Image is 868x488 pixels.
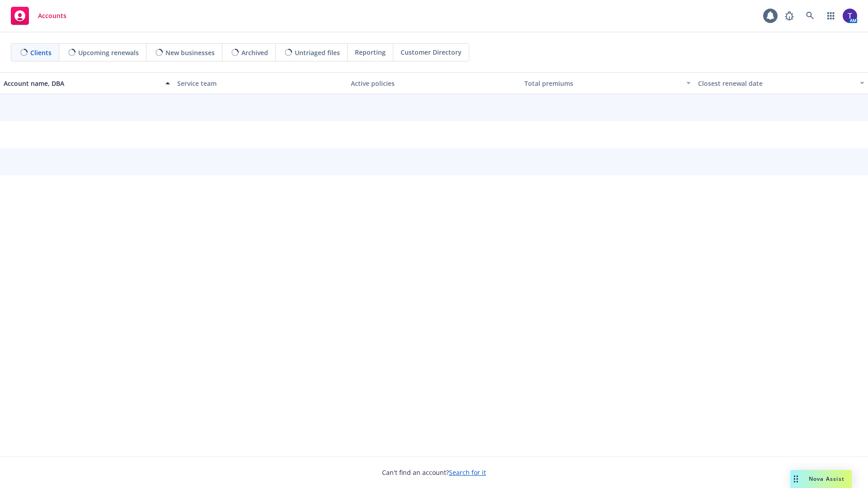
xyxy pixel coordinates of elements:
[241,48,268,57] span: Archived
[780,7,798,25] a: Report a Bug
[843,9,857,23] img: photo
[177,79,344,88] div: Service team
[7,3,70,28] a: Accounts
[449,468,486,477] a: Search for it
[694,72,868,94] button: Closest renewal date
[165,48,215,57] span: New businesses
[790,470,802,488] div: Drag to move
[30,48,52,57] span: Clients
[382,468,486,477] span: Can't find an account?
[78,48,139,57] span: Upcoming renewals
[38,12,66,19] span: Accounts
[524,79,681,88] div: Total premiums
[790,470,852,488] button: Nova Assist
[809,475,844,483] span: Nova Assist
[401,47,462,57] span: Customer Directory
[4,79,160,88] div: Account name, DBA
[174,72,347,94] button: Service team
[347,72,521,94] button: Active policies
[822,7,840,25] a: Switch app
[295,48,340,57] span: Untriaged files
[351,79,517,88] div: Active policies
[521,72,694,94] button: Total premiums
[801,7,819,25] a: Search
[698,79,854,88] div: Closest renewal date
[355,47,386,57] span: Reporting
